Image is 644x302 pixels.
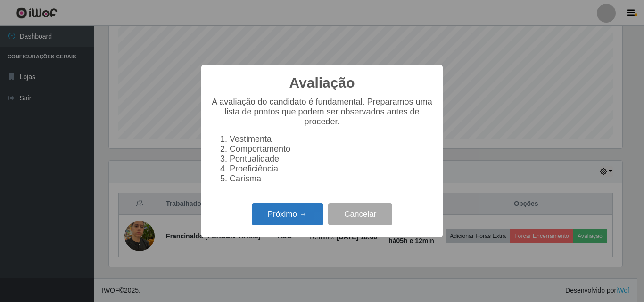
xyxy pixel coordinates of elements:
[252,203,323,225] button: Próximo →
[230,154,433,164] li: Pontualidade
[230,134,433,144] li: Vestimenta
[211,97,433,127] p: A avaliação do candidato é fundamental. Preparamos uma lista de pontos que podem ser observados a...
[230,174,433,184] li: Carisma
[328,203,392,225] button: Cancelar
[230,164,433,174] li: Proeficiência
[289,74,355,91] h2: Avaliação
[230,144,433,154] li: Comportamento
